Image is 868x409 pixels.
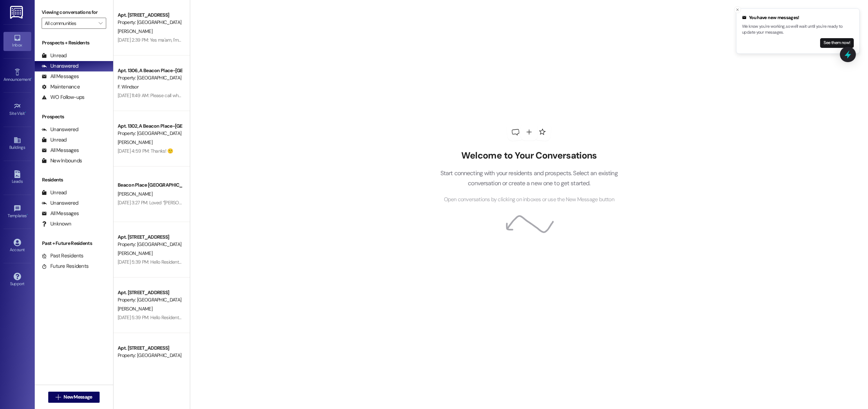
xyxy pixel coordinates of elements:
label: Viewing conversations for [42,7,106,18]
div: You have new messages! [742,14,854,21]
div: [DATE] 4:59 PM: Thanks! 🙂 [118,148,173,154]
div: Beacon Place [GEOGRAPHIC_DATA] Prospect [118,181,182,189]
div: WO Follow-ups [42,94,84,101]
a: Inbox [3,32,31,51]
div: [DATE] 5:39 PM: Hello Residents! The gym will be closed [DATE], [DATE] while we are having some w... [118,314,481,321]
div: Unanswered [42,199,78,207]
i:  [56,394,61,400]
div: Residents [35,176,113,184]
p: Start connecting with your residents and prospects. Select an existing conversation or create a n... [430,168,628,188]
span: Open conversations by clicking on inboxes or use the New Message button [444,195,614,204]
div: Past + Future Residents [35,240,113,247]
span: [PERSON_NAME] [118,139,152,145]
div: Property: [GEOGRAPHIC_DATA] [GEOGRAPHIC_DATA] [118,241,182,248]
div: Unanswered [42,126,78,133]
div: Unknown [42,220,71,228]
div: Property: [GEOGRAPHIC_DATA] [GEOGRAPHIC_DATA] [118,74,182,82]
div: New Inbounds [42,157,82,164]
div: Apt. [STREET_ADDRESS] [118,344,182,352]
div: Apt. 1306, A Beacon Place-[GEOGRAPHIC_DATA] [118,67,182,74]
input: All communities [45,18,95,29]
div: All Messages [42,210,79,217]
span: New Message [64,393,92,401]
div: All Messages [42,147,79,154]
span: F. Windsor [118,84,138,90]
span: [PERSON_NAME] [118,28,152,34]
div: [DATE] 5:39 PM: Hello Residents! The gym will be closed [DATE], [DATE] while we are having some w... [118,259,481,265]
button: See them now! [820,38,854,48]
button: New Message [48,392,100,403]
div: Unanswered [42,62,78,70]
span: • [31,76,32,81]
div: Prospects [35,113,113,120]
a: Account [3,237,31,255]
div: All Messages [42,73,79,80]
img: ResiDesk Logo [10,6,24,19]
a: Leads [3,168,31,187]
p: We know you're working, so we'll wait until you're ready to update your messages. [742,24,854,36]
div: Maintenance [42,83,80,91]
div: Apt. [STREET_ADDRESS] [118,233,182,241]
span: [PERSON_NAME] [118,191,152,197]
a: Support [3,271,31,289]
div: Future Residents [42,263,89,270]
div: Unread [42,52,67,59]
div: Unread [42,189,67,196]
div: Property: [GEOGRAPHIC_DATA] [GEOGRAPHIC_DATA] [118,130,182,137]
span: • [25,110,26,115]
div: [DATE] 2:39 PM: Yes ma'am, I'm sorry again, I'm on my way from work right now [118,37,274,43]
span: [PERSON_NAME] [118,306,152,312]
div: Apt. [STREET_ADDRESS] [118,11,182,19]
a: Templates • [3,203,31,221]
div: Prospects + Residents [35,39,113,46]
div: Property: [GEOGRAPHIC_DATA] [GEOGRAPHIC_DATA] [118,19,182,26]
div: [DATE] 11:49 AM: Please call when you have a moment. [118,92,226,99]
span: [PERSON_NAME] [118,250,152,256]
div: Past Residents [42,252,84,259]
button: Close toast [734,6,741,13]
h2: Welcome to Your Conversations [430,150,628,161]
i:  [99,20,102,26]
a: Buildings [3,134,31,153]
div: Apt. 1302, A Beacon Place-[GEOGRAPHIC_DATA] [118,122,182,130]
span: • [27,212,28,217]
div: Property: [GEOGRAPHIC_DATA] [GEOGRAPHIC_DATA] [118,352,182,359]
div: Unread [42,136,67,144]
div: Property: [GEOGRAPHIC_DATA] [GEOGRAPHIC_DATA] [118,296,182,304]
div: Apt. [STREET_ADDRESS] [118,289,182,296]
a: Site Visit • [3,100,31,119]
